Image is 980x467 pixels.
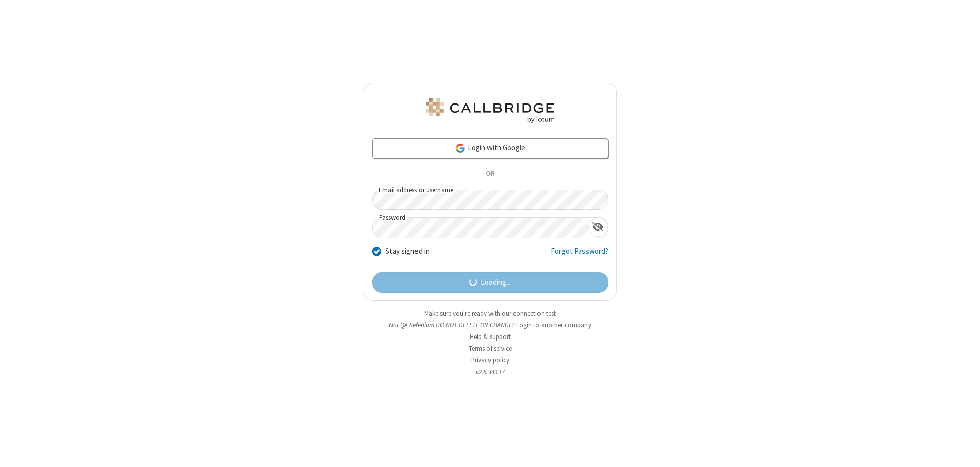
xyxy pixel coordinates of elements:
img: google-icon.png [455,143,466,154]
a: Privacy policy [471,356,509,365]
input: Password [373,218,588,238]
button: Login to another company [516,320,591,330]
li: Not QA Selenium DO NOT DELETE OR CHANGE? [364,320,617,330]
label: Stay signed in [385,246,430,257]
a: Terms of service [469,344,512,353]
a: Help & support [470,332,511,341]
div: Show password [588,218,608,237]
a: Login with Google [372,138,608,159]
a: Forgot Password? [551,246,608,265]
li: v2.6.349.17 [364,367,617,377]
button: Loading... [372,272,608,293]
span: Loading... [481,277,511,289]
iframe: Chat [954,440,972,460]
a: Make sure you're ready with our connection test [424,309,556,318]
input: Email address or username [372,190,608,210]
img: QA Selenium DO NOT DELETE OR CHANGE [424,98,556,123]
span: OR [482,167,498,181]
